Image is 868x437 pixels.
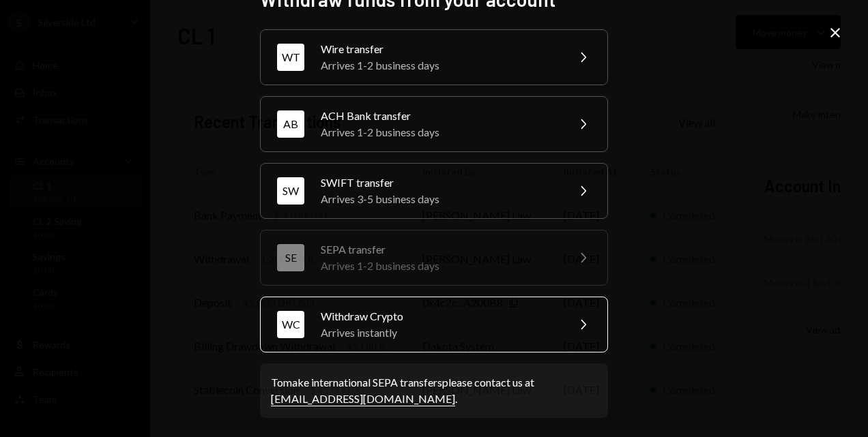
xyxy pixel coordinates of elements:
div: Arrives 3-5 business days [321,191,558,207]
button: WTWire transferArrives 1-2 business days [260,29,608,85]
div: Arrives 1-2 business days [321,124,558,140]
div: Arrives 1-2 business days [321,258,558,274]
div: WT [277,44,304,71]
div: Withdraw Crypto [321,308,558,325]
button: SESEPA transferArrives 1-2 business days [260,230,608,286]
div: Arrives instantly [321,325,558,341]
div: SEPA transfer [321,241,558,258]
div: To make international SEPA transfers please contact us at . [271,374,597,407]
div: Arrives 1-2 business days [321,57,558,74]
button: SWSWIFT transferArrives 3-5 business days [260,163,608,219]
button: WCWithdraw CryptoArrives instantly [260,297,608,352]
div: WC [277,311,304,338]
div: Wire transfer [321,41,558,57]
button: ABACH Bank transferArrives 1-2 business days [260,96,608,152]
div: SE [277,244,304,271]
div: SW [277,177,304,205]
div: ACH Bank transfer [321,108,558,124]
a: [EMAIL_ADDRESS][DOMAIN_NAME] [271,392,455,406]
div: SWIFT transfer [321,175,558,191]
div: AB [277,110,304,138]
